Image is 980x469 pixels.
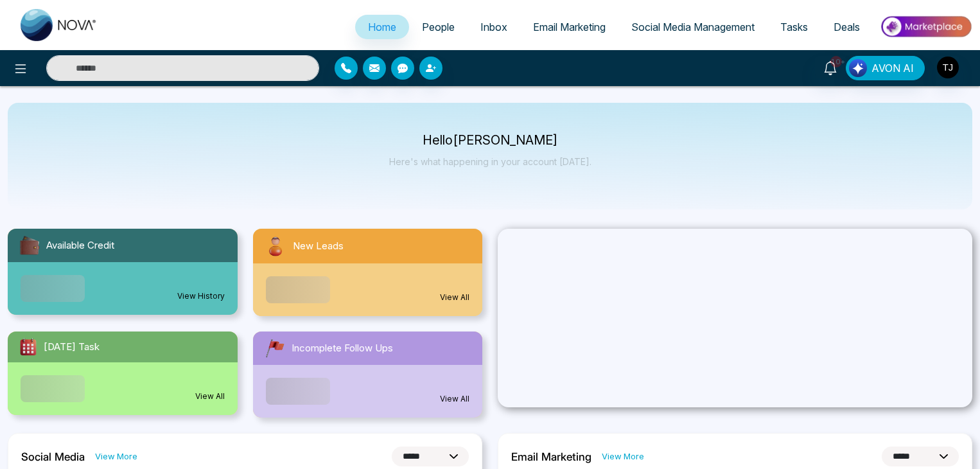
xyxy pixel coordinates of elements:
[937,57,959,78] img: User Avatar
[631,21,755,33] span: Social Media Management
[830,56,842,67] span: 10+
[780,21,808,33] span: Tasks
[422,21,455,33] span: People
[21,9,98,41] img: Nova CRM Logo
[618,15,767,39] a: Social Media Management
[245,229,491,316] a: New LeadsView All
[195,391,225,402] a: View All
[293,239,344,254] span: New Leads
[245,332,491,418] a: Incomplete Follow UpsView All
[292,341,393,356] span: Incomplete Follow Ups
[389,135,591,146] p: Hello [PERSON_NAME]
[846,56,925,80] button: AVON AI
[95,450,137,463] a: View More
[368,21,396,33] span: Home
[767,15,821,39] a: Tasks
[355,15,409,39] a: Home
[18,234,41,257] img: availableCredit.svg
[815,56,846,78] a: 10+
[821,15,873,39] a: Deals
[602,450,644,463] a: View More
[480,21,507,33] span: Inbox
[18,337,39,357] img: todayTask.svg
[520,15,618,39] a: Email Marketing
[834,21,860,33] span: Deals
[440,292,469,303] a: View All
[44,340,100,355] span: [DATE] Task
[468,15,520,39] a: Inbox
[21,450,85,463] h2: Social Media
[46,238,114,253] span: Available Credit
[409,15,468,39] a: People
[511,450,591,463] h2: Email Marketing
[263,234,288,258] img: newLeads.svg
[440,393,469,405] a: View All
[177,290,225,302] a: View History
[871,60,914,76] span: AVON AI
[389,156,591,167] p: Here's what happening in your account [DATE].
[533,21,606,33] span: Email Marketing
[879,12,972,41] img: Market-place.gif
[849,59,867,77] img: Lead Flow
[263,337,286,360] img: followUps.svg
